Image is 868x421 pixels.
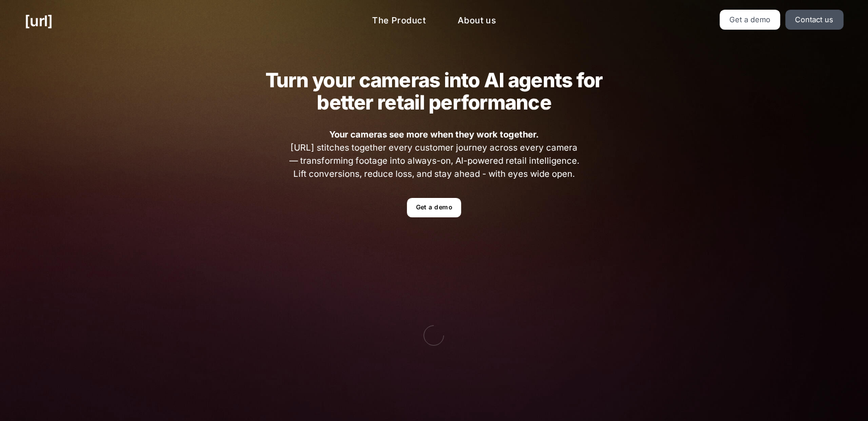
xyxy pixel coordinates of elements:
strong: Your cameras see more when they work together. [329,129,539,140]
a: About us [449,10,505,32]
span: [URL] stitches together every customer journey across every camera — transforming footage into al... [288,128,581,180]
h2: Turn your cameras into AI agents for better retail performance [247,69,620,114]
a: Get a demo [720,10,781,30]
a: Get a demo [407,198,461,218]
a: The Product [363,10,435,32]
a: Contact us [785,10,843,30]
a: [URL] [25,10,53,32]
